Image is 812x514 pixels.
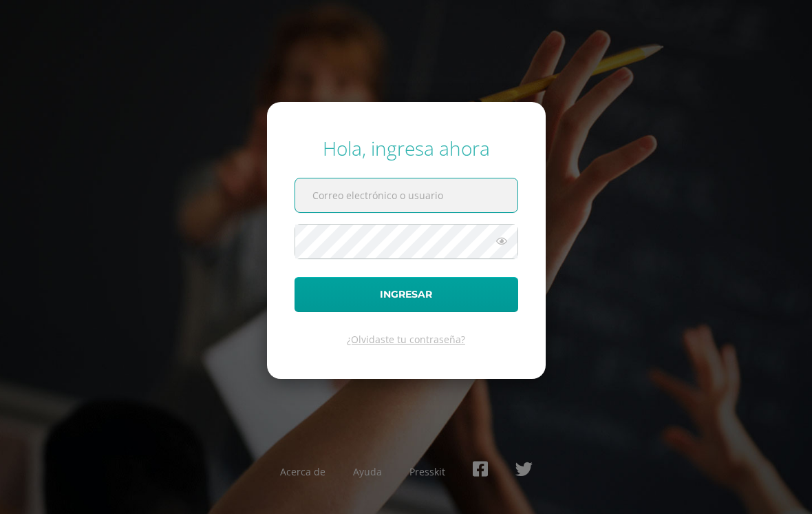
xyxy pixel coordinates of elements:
[295,135,518,161] div: Hola, ingresa ahora
[353,465,382,478] a: Ayuda
[347,333,465,346] a: ¿Olvidaste tu contraseña?
[409,465,445,478] a: Presskit
[280,465,325,478] a: Acerca de
[295,178,517,212] input: Correo electrónico o usuario
[295,277,518,312] button: Ingresar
